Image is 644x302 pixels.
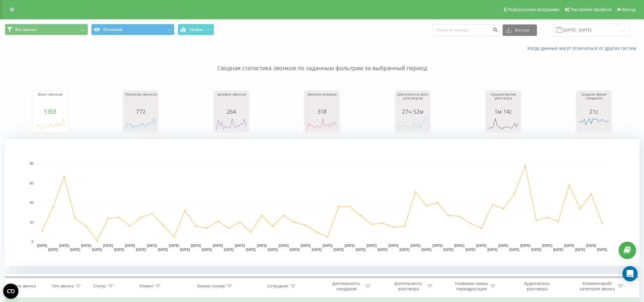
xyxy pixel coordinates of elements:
text: [DATE] [136,248,146,252]
text: [DATE] [114,248,124,252]
text: [DATE] [224,248,234,252]
div: Длительность всех разговоров [397,92,429,108]
div: Среднее время ожидания [578,92,610,108]
text: [DATE] [103,244,113,247]
text: [DATE] [520,244,531,247]
text: [DATE] [37,244,47,247]
text: [DATE] [422,248,432,252]
div: Комментарий/категория звонка [579,281,616,292]
text: [DATE] [268,248,278,252]
text: [DATE] [410,244,421,247]
text: [DATE] [323,244,333,247]
input: Поиск по номеру [432,24,499,36]
div: 1м 14с [487,108,519,115]
text: [DATE] [432,244,443,247]
span: Все звонки [15,27,37,32]
div: Аудиозапись разговора [516,281,558,292]
text: [DATE] [70,248,80,252]
div: Бизнес номер [197,284,225,289]
text: [DATE] [125,244,135,247]
text: [DATE] [180,248,190,252]
text: 60 [30,182,34,185]
svg: A chart. [5,139,640,266]
div: Дата звонка [12,284,36,289]
button: Экспорт [503,24,537,36]
text: [DATE] [553,248,563,252]
text: [DATE] [389,244,399,247]
p: Сводная статистика звонков по заданным фильтрам за выбранный период [5,51,639,72]
text: [DATE] [213,244,223,247]
button: Основной [91,24,174,35]
text: [DATE] [377,248,388,252]
span: Реферальная программа [507,7,559,12]
div: Длительность ожидания [329,281,363,292]
div: 772 [125,108,157,115]
text: [DATE] [290,248,300,252]
div: 264 [215,108,247,115]
text: [DATE] [454,244,464,247]
text: [DATE] [246,248,256,252]
div: Принятых звонков [125,92,157,108]
text: 40 [30,201,34,205]
svg: A chart. [215,115,247,134]
button: Все звонки [5,24,88,35]
div: Целевых звонков [215,92,247,108]
div: Звонили впервые [306,92,338,108]
text: [DATE] [235,244,245,247]
text: [DATE] [509,248,519,252]
a: Когда данные могут отличаться от других систем [527,45,639,51]
svg: A chart. [306,115,338,134]
text: [DATE] [399,248,410,252]
text: [DATE] [191,244,201,247]
svg: A chart. [397,115,429,134]
svg: A chart. [578,115,610,134]
text: [DATE] [334,248,344,252]
text: [DATE] [356,248,366,252]
text: [DATE] [312,248,322,252]
div: Название схемы переадресации [454,281,488,292]
text: [DATE] [279,244,289,247]
text: 80 [30,162,34,165]
svg: A chart. [487,115,519,134]
span: Выход [622,7,635,12]
svg: A chart. [34,115,66,134]
text: [DATE] [465,248,476,252]
text: [DATE] [444,248,454,252]
button: График [178,24,214,35]
text: [DATE] [147,244,157,247]
svg: A chart. [125,115,157,134]
div: 318 [306,108,338,115]
text: [DATE] [476,244,486,247]
text: [DATE] [531,248,541,252]
text: [DATE] [81,244,91,247]
div: 27ч 52м [397,108,429,115]
text: [DATE] [586,244,596,247]
text: [DATE] [564,244,574,247]
span: Настройки профиля [570,7,612,12]
text: [DATE] [59,244,69,247]
text: [DATE] [169,244,179,247]
div: Сотрудник [267,284,288,289]
div: 21с [578,108,610,115]
text: [DATE] [257,244,267,247]
text: [DATE] [345,244,355,247]
text: [DATE] [158,248,168,252]
div: Среднее время разговора [487,92,519,108]
text: [DATE] [487,248,498,252]
text: [DATE] [92,248,102,252]
span: График [189,27,203,32]
text: [DATE] [202,248,212,252]
div: Клиент [139,284,153,289]
button: Open CMP widget [3,284,18,299]
text: [DATE] [498,244,508,247]
div: Статус [93,284,106,289]
div: Open Intercom Messenger [622,266,638,281]
div: Длительность разговора [391,281,425,292]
